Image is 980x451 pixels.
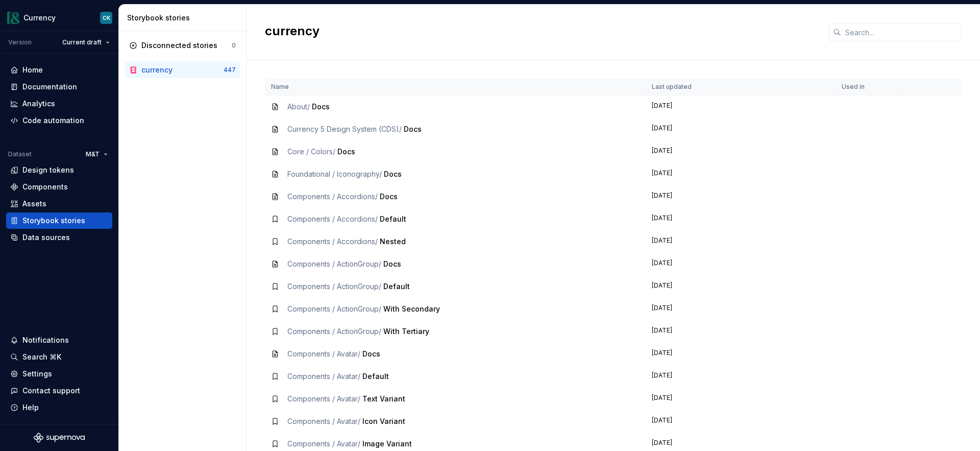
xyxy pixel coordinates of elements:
[287,327,381,336] span: Components / ActionGroup /
[22,402,39,413] div: Help
[22,115,84,126] div: Code automation
[383,282,410,291] span: Default
[362,394,405,403] span: Text Variant
[646,96,836,118] td: [DATE]
[58,35,114,50] button: Current draft
[287,417,360,425] span: Components / Avatar /
[22,182,68,192] div: Components
[380,215,406,223] span: Default
[646,230,836,253] td: [DATE]
[646,365,836,388] td: [DATE]
[646,253,836,275] td: [DATE]
[2,7,116,29] button: CurrencyCK
[22,369,52,379] div: Settings
[646,140,836,163] td: [DATE]
[380,192,398,201] span: Docs
[6,212,112,229] a: Storybook stories
[384,170,402,178] span: Docs
[6,96,112,112] a: Analytics
[287,170,382,178] span: Foundational / Iconography /
[287,215,378,223] span: Components / Accordions /
[265,23,817,39] h2: currency
[6,349,112,365] button: Search ⌘K
[287,439,360,448] span: Components / Avatar /
[22,199,46,209] div: Assets
[646,410,836,433] td: [DATE]
[81,147,112,161] button: M&T
[6,399,112,416] button: Help
[6,332,112,348] button: Notifications
[125,62,240,78] a: currency447
[646,185,836,208] td: [DATE]
[6,179,112,195] a: Components
[22,165,74,175] div: Design tokens
[232,41,236,50] div: 0
[6,62,112,78] a: Home
[287,394,360,403] span: Components / Avatar /
[404,125,422,133] span: Docs
[646,163,836,185] td: [DATE]
[646,118,836,140] td: [DATE]
[6,229,112,246] a: Data sources
[836,79,900,96] th: Used in
[380,237,406,246] span: Nested
[6,79,112,95] a: Documentation
[362,417,405,425] span: Icon Variant
[34,433,85,443] svg: Supernova Logo
[22,65,43,75] div: Home
[8,38,32,46] div: Version
[22,335,69,345] div: Notifications
[141,65,173,75] div: currency
[287,102,310,111] span: About /
[312,102,330,111] span: Docs
[6,196,112,212] a: Assets
[287,237,378,246] span: Components / Accordions /
[646,208,836,230] td: [DATE]
[841,23,962,41] input: Search...
[86,150,100,158] span: M&T
[383,259,401,268] span: Docs
[287,372,360,381] span: Components / Avatar /
[287,259,381,268] span: Components / ActionGroup /
[23,13,56,23] div: Currency
[287,349,360,358] span: Components / Avatar /
[646,388,836,410] td: [DATE]
[62,38,102,46] span: Current draft
[22,352,61,362] div: Search ⌘K
[287,282,381,291] span: Components / ActionGroup /
[646,275,836,298] td: [DATE]
[127,13,242,23] div: Storybook stories
[265,79,646,96] th: Name
[362,349,380,358] span: Docs
[287,192,378,201] span: Components / Accordions /
[362,372,389,381] span: Default
[22,386,80,396] div: Contact support
[287,147,335,156] span: Core / Colors /
[22,232,70,243] div: Data sources
[287,304,381,313] span: Components / ActionGroup /
[141,40,217,51] div: Disconnected stories
[383,304,440,313] span: With Secondary
[22,82,77,92] div: Documentation
[287,125,402,133] span: Currency 5 Design System (CDS) /
[22,216,85,226] div: Storybook stories
[8,150,32,158] div: Dataset
[6,366,112,382] a: Settings
[337,147,355,156] span: Docs
[7,12,19,24] img: 77b064d8-59cc-4dbd-8929-60c45737814c.png
[646,320,836,343] td: [DATE]
[125,37,240,54] a: Disconnected stories0
[362,439,412,448] span: Image Variant
[383,327,429,336] span: With Tertiary
[22,99,55,109] div: Analytics
[6,162,112,178] a: Design tokens
[646,298,836,320] td: [DATE]
[224,66,236,74] div: 447
[6,383,112,399] button: Contact support
[646,79,836,96] th: Last updated
[646,343,836,365] td: [DATE]
[6,112,112,129] a: Code automation
[103,14,110,22] div: CK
